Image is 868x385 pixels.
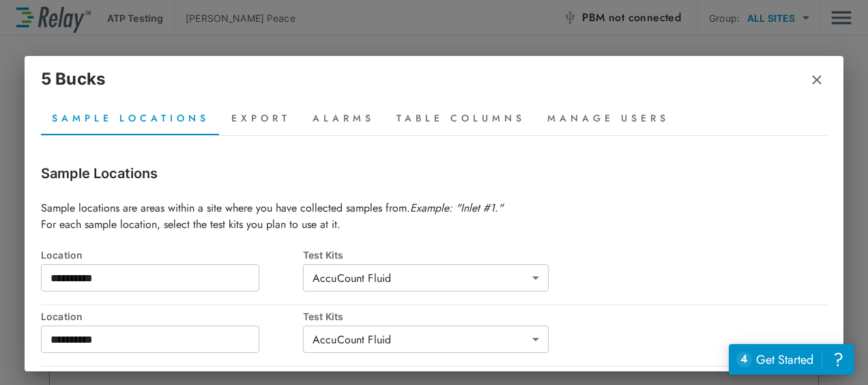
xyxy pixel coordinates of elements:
button: Manage Users [536,102,680,135]
img: Remove [810,73,824,87]
button: Alarms [302,102,386,135]
div: Location [41,249,303,261]
p: Sample locations are areas within a site where you have collected samples from. For each sample l... [41,200,827,233]
div: AccuCount Fluid [303,264,549,291]
button: Sample Locations [41,102,220,135]
div: Location [41,311,303,322]
button: Export [220,102,302,135]
div: Test Kits [303,311,565,322]
p: 5 Bucks [41,67,105,91]
p: Sample Locations [41,163,827,184]
em: Example: "Inlet #1." [410,200,503,216]
iframe: Resource center [729,344,854,375]
div: AccuCount Fluid [303,326,549,353]
div: Test Kits [303,249,565,261]
button: Table Columns [386,102,536,135]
